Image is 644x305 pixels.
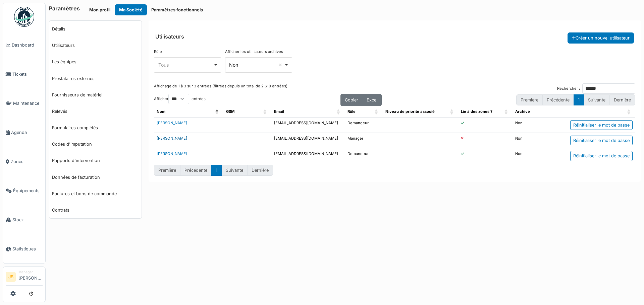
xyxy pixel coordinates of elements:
[513,133,550,148] td: Non
[13,187,43,194] span: Équipements
[154,49,162,55] label: Rôle
[504,106,508,117] span: Lié à des zones ?: Activate to sort
[168,94,189,104] select: Afficherentrées
[516,94,635,105] nav: pagination
[271,148,345,164] td: [EMAIL_ADDRESS][DOMAIN_NAME]
[49,103,142,120] a: Relevés
[3,60,45,89] a: Tickets
[49,37,142,54] a: Utilisateurs
[345,133,383,148] td: Manager
[49,5,80,12] h6: Paramètres
[226,109,234,114] span: GSM
[115,4,147,15] button: Ma Société
[362,94,382,106] button: Excel
[3,147,45,176] a: Zones
[345,148,383,164] td: Demandeur
[277,62,284,68] button: Remove item: 'false'
[12,42,43,48] span: Dashboard
[568,32,634,44] button: Créer un nouvel utilisateur
[6,270,43,286] a: JS Manager[PERSON_NAME]
[3,205,45,234] a: Stock
[570,136,633,145] div: Réinitialiser le mot de passe
[3,234,45,263] a: Statistiques
[515,109,530,114] span: Archivé
[229,61,284,68] div: Non
[385,109,435,114] span: Niveau de priorité associé
[49,70,142,87] a: Prestataires externes
[347,109,356,114] span: Rôle
[49,120,142,136] a: Formulaires complétés
[12,246,43,252] span: Statistiques
[13,100,43,106] span: Maintenance
[158,61,213,68] div: Tous
[345,97,358,102] span: Copier
[274,109,284,114] span: Email
[3,30,45,60] a: Dashboard
[627,106,631,117] span: : Activate to sort
[211,165,222,176] button: 1
[14,7,34,27] img: Badge_color-CXgf-gQk.svg
[157,121,187,125] a: [PERSON_NAME]
[49,202,142,218] a: Contrats
[154,94,206,104] label: Afficher entrées
[11,158,43,165] span: Zones
[271,117,345,133] td: [EMAIL_ADDRESS][DOMAIN_NAME]
[367,97,377,102] span: Excel
[263,106,267,117] span: GSM: Activate to sort
[11,129,43,136] span: Agenda
[85,4,115,15] button: Mon profil
[570,120,633,130] div: Réinitialiser le mot de passe
[49,152,142,169] a: Rapports d'intervention
[461,109,492,114] span: Lié à des zones ?
[340,94,363,106] button: Copier
[49,54,142,70] a: Les équipes
[12,71,43,77] span: Tickets
[49,185,142,202] a: Factures et bons de commande
[157,109,165,114] span: Nom
[12,217,43,223] span: Stock
[154,83,287,94] div: Affichage de 1 à 3 sur 3 entrées (filtrées depuis un total de 2,618 entrées)
[337,106,341,117] span: Email: Activate to sort
[215,106,219,117] span: Nom: Activate to invert sorting
[345,117,383,133] td: Demandeur
[450,106,454,117] span: Niveau de priorité associé : Activate to sort
[570,151,633,161] div: Réinitialiser le mot de passe
[49,87,142,103] a: Fournisseurs de matériel
[157,151,187,156] a: [PERSON_NAME]
[147,4,207,15] button: Paramètres fonctionnels
[513,117,550,133] td: Non
[49,136,142,152] a: Codes d'imputation
[225,49,283,55] label: Afficher les utilisateurs archivés
[375,106,379,117] span: Rôle: Activate to sort
[3,89,45,118] a: Maintenance
[3,176,45,205] a: Équipements
[513,148,550,164] td: Non
[6,272,16,282] li: JS
[154,165,273,176] nav: pagination
[557,86,580,91] label: Rechercher :
[3,118,45,147] a: Agenda
[157,136,187,141] a: [PERSON_NAME]
[155,33,184,40] h6: Utilisateurs
[271,133,345,148] td: [EMAIL_ADDRESS][DOMAIN_NAME]
[574,94,584,105] button: 1
[18,270,43,275] div: Manager
[18,270,43,284] li: [PERSON_NAME]
[49,169,142,185] a: Données de facturation
[49,21,142,37] a: Détails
